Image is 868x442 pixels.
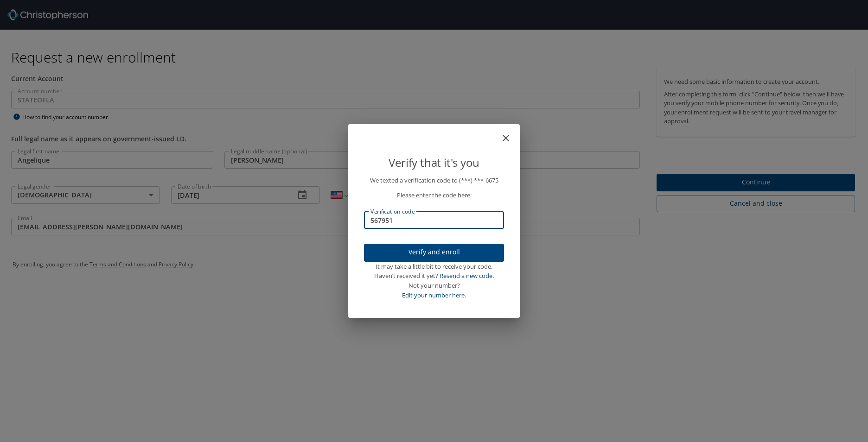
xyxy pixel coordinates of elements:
span: Verify and enroll [371,246,497,258]
button: close [505,128,516,139]
div: Haven’t received it yet? [364,271,504,281]
a: Resend a new code. [440,272,494,280]
div: It may take a little bit to receive your code. [364,262,504,272]
p: Please enter the code here: [364,190,504,200]
p: Verify that it's you [364,154,504,171]
div: Not your number? [364,281,504,290]
button: Verify and enroll [364,244,504,262]
p: We texted a verification code to (***) ***- 6675 [364,176,504,185]
a: Edit your number here. [402,291,466,299]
